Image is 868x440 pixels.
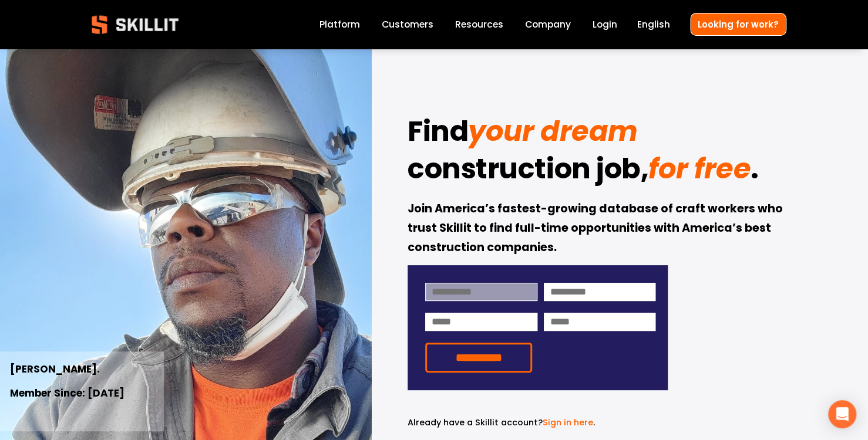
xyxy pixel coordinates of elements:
[408,147,648,195] strong: construction job,
[543,417,593,428] a: Sign in here
[408,110,468,158] strong: Find
[751,147,759,195] strong: .
[10,385,125,402] strong: Member Since: [DATE]
[637,18,670,31] span: English
[408,200,785,258] strong: Join America’s fastest-growing database of craft workers who trust Skillit to find full-time oppo...
[10,361,100,378] strong: [PERSON_NAME].
[408,416,668,429] p: .
[319,17,360,33] a: Platform
[690,13,786,36] a: Looking for work?
[828,400,856,428] div: Open Intercom Messenger
[382,17,433,33] a: Customers
[648,149,751,188] em: for free
[455,18,503,31] span: Resources
[468,111,637,151] em: your dream
[637,17,670,33] div: language picker
[455,17,503,33] a: folder dropdown
[525,17,571,33] a: Company
[408,417,543,428] span: Already have a Skillit account?
[593,17,617,33] a: Login
[82,7,189,42] img: Skillit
